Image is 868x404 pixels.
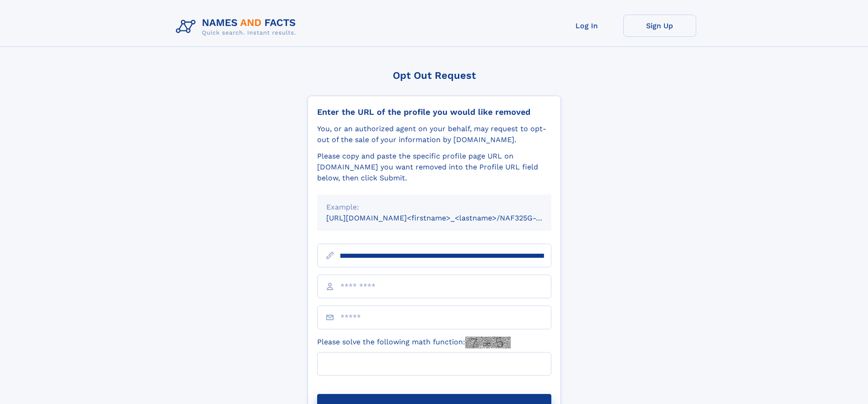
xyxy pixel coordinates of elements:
[308,70,561,81] div: Opt Out Request
[172,15,303,39] img: Logo Names and Facts
[317,107,551,117] div: Enter the URL of the profile you would like removed
[317,123,551,145] div: You, or an authorized agent on your behalf, may request to opt-out of the sale of your informatio...
[550,15,623,37] a: Log In
[317,151,551,184] div: Please copy and paste the specific profile page URL on [DOMAIN_NAME] you want removed into the Pr...
[326,214,569,222] small: [URL][DOMAIN_NAME]<firstname>_<lastname>/NAF325G-xxxxxxxx
[623,15,696,37] a: Sign Up
[317,337,511,348] label: Please solve the following math function:
[326,202,542,213] div: Example:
